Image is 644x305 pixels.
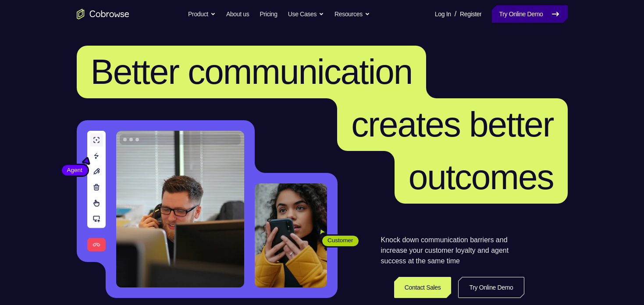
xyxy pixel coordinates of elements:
[351,105,553,144] span: creates better
[492,5,567,23] a: Try Online Demo
[255,183,327,287] img: A customer holding their phone
[334,5,370,23] button: Resources
[455,9,456,19] span: /
[460,5,481,23] a: Register
[91,52,413,91] span: Better communication
[288,5,324,23] button: Use Cases
[260,5,277,23] a: Pricing
[435,5,451,23] a: Log In
[409,158,554,197] span: outcomes
[394,277,452,298] a: Contact Sales
[381,235,524,266] p: Knock down communication barriers and increase your customer loyalty and agent success at the sam...
[226,5,249,23] a: About us
[116,131,244,287] img: A customer support agent talking on the phone
[77,9,129,19] a: Go to the home page
[458,277,524,298] a: Try Online Demo
[188,5,216,23] button: Product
